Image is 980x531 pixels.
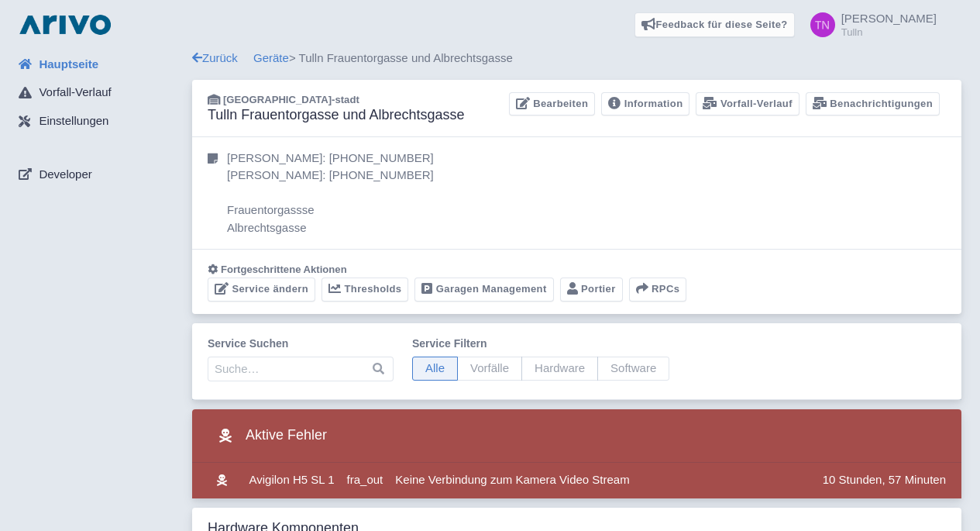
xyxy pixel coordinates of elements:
[841,12,937,25] span: [PERSON_NAME]
[629,278,687,302] button: RPCs
[521,357,598,381] span: Hardware
[192,51,238,64] a: Zurück
[560,278,623,302] a: Portier
[15,12,115,37] img: logo
[208,278,315,302] a: Service ändern
[509,92,595,116] a: Bearbeiten
[208,336,394,352] label: Service suchen
[601,92,689,116] a: Information
[39,166,91,184] span: Developer
[457,357,522,381] span: Vorfälle
[208,107,465,124] h3: Tulln Frauentorgasse und Albrechtsgasse
[192,50,961,67] div: > Tulln Frauentorgasse und Albrechtsgasse
[208,422,327,450] h3: Aktive Fehler
[208,357,394,381] input: Suche…
[841,27,937,37] small: Tulln
[253,51,289,64] a: Geräte
[243,463,341,498] td: Avigilon H5 SL 1
[817,463,961,498] td: 10 Stunden, 57 Minuten
[696,92,799,116] a: Vorfall-Verlauf
[395,473,629,486] span: Keine Verbindung zum Kamera Video Stream
[6,107,192,136] a: Einstellungen
[223,94,359,105] span: [GEOGRAPHIC_DATA]-stadt
[6,50,192,79] a: Hauptseite
[801,12,937,37] a: [PERSON_NAME] Tulln
[322,278,408,302] a: Thresholds
[412,336,669,352] label: Service filtern
[221,264,347,275] span: Fortgeschrittene Aktionen
[6,160,192,189] a: Developer
[39,84,111,102] span: Vorfall-Verlauf
[634,12,795,37] a: Feedback für diese Seite?
[414,278,553,302] a: Garagen Management
[227,150,434,237] p: [PERSON_NAME]: [PHONE_NUMBER] [PERSON_NAME]: [PHONE_NUMBER] Frauentorgassse Albrechtsgasse
[597,357,669,381] span: Software
[39,56,98,74] span: Hauptseite
[39,112,108,130] span: Einstellungen
[341,463,390,498] td: fra_out
[6,78,192,108] a: Vorfall-Verlauf
[412,357,458,381] span: Alle
[806,92,940,116] a: Benachrichtigungen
